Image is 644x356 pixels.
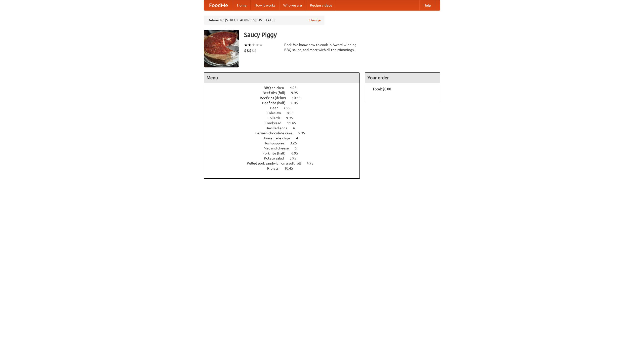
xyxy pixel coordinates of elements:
a: Collards 9.95 [267,116,302,120]
span: Beer [270,106,283,110]
span: Beef ribs (full) [263,91,290,95]
span: 5.95 [298,131,310,135]
span: 9.95 [291,91,303,95]
a: How it works [251,0,279,10]
span: 4 [293,126,300,130]
span: Potato salad [264,156,289,160]
a: Beef ribs (full) 9.95 [263,91,307,95]
a: Pulled pork sandwich on a soft roll 4.95 [247,161,323,165]
a: FoodMe [204,0,233,10]
span: Collards [267,116,285,120]
li: ★ [252,42,255,48]
li: ★ [248,42,252,48]
a: Hushpuppies 3.25 [264,141,306,145]
a: Change [309,18,321,23]
span: 6 [295,146,302,150]
a: Beef ribs (delux) 10.45 [260,96,310,100]
span: 3.25 [290,141,302,145]
h4: Your order [365,73,440,83]
span: Pulled pork sandwich on a soft roll [247,161,306,165]
span: Pork ribs (half) [262,151,291,155]
a: Potato salad 3.95 [264,156,306,160]
span: 10.45 [284,166,298,170]
h4: Menu [204,73,359,83]
span: 10.45 [292,96,306,100]
span: 4.95 [307,161,318,165]
a: Beer 7.55 [270,106,300,110]
a: Who we are [279,0,306,10]
span: 7.55 [284,106,295,110]
span: BBQ chicken [264,86,289,90]
span: Beef ribs (delux) [260,96,291,100]
span: Riblets [267,166,284,170]
li: $ [254,48,257,53]
a: German chocolate cake 5.95 [255,131,314,135]
a: Home [233,0,251,10]
div: Pork. We know how to cook it. Award-winning BBQ sauce, and meat with all the trimmings. [284,42,360,52]
span: Housemade chips [262,136,295,140]
a: BBQ chicken 4.95 [264,86,306,90]
li: ★ [244,42,248,48]
span: 6.95 [291,151,303,155]
a: Coleslaw 8.95 [267,111,303,115]
a: Mac and cheese 6 [264,146,306,150]
a: Riblets 10.45 [267,166,302,170]
img: angular.jpg [204,30,239,67]
li: $ [252,48,254,53]
span: Beef ribs (half) [262,101,291,105]
li: $ [244,48,247,53]
a: Beef ribs (half) 6.45 [262,101,307,105]
a: Housemade chips 4 [262,136,307,140]
span: 4 [296,136,303,140]
div: Deliver to: [STREET_ADDRESS][US_STATE] [204,16,325,25]
span: Coleslaw [267,111,286,115]
span: Mac and cheese [264,146,294,150]
h3: Saucy Piggy [244,30,440,40]
a: Help [419,0,435,10]
a: Cornbread 11.45 [265,121,305,125]
b: Total: $0.00 [373,87,391,91]
span: Devilled eggs [265,126,292,130]
span: 11.45 [287,121,301,125]
span: 6.45 [291,101,303,105]
span: 9.95 [286,116,298,120]
li: $ [249,48,252,53]
span: Cornbread [265,121,286,125]
li: ★ [255,42,259,48]
a: Pork ribs (half) 6.95 [262,151,307,155]
li: $ [247,48,249,53]
a: Devilled eggs 4 [265,126,304,130]
span: German chocolate cake [255,131,297,135]
a: Recipe videos [306,0,336,10]
span: 8.95 [287,111,299,115]
span: 4.95 [290,86,302,90]
span: 3.95 [290,156,301,160]
li: ★ [259,42,263,48]
span: Hushpuppies [264,141,289,145]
